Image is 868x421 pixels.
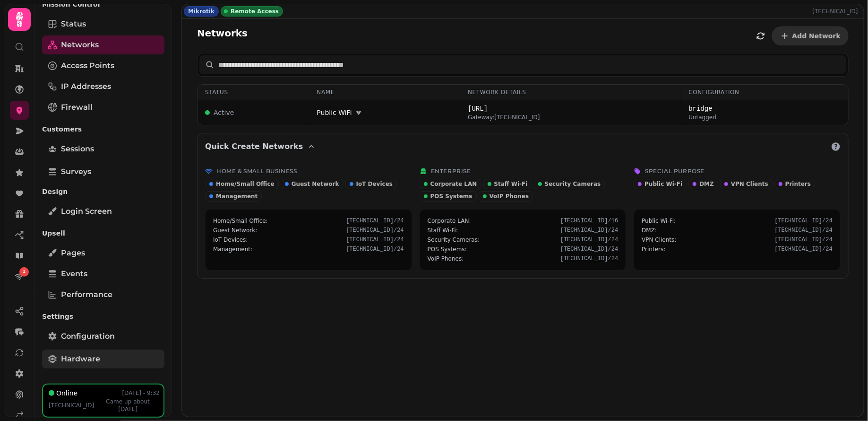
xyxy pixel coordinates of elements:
[775,227,833,234] span: [TECHNICAL_ID] /24
[681,85,848,100] th: Configuration
[61,353,100,365] span: Hardware
[346,236,404,244] span: [TECHNICAL_ID] /24
[560,227,618,234] span: [TECHNICAL_ID] /24
[42,225,164,242] p: Upsell
[346,246,404,253] span: [TECHNICAL_ID] /24
[634,179,687,189] button: Public Wi-Fi
[494,181,528,187] span: Staff Wi-Fi
[642,236,676,244] span: VPN Clients :
[699,181,714,187] span: DMZ
[184,6,219,17] div: Mikrotik
[216,167,297,175] h4: Home & Small Business
[42,121,164,138] p: Customers
[431,167,471,175] h4: Enterprise
[231,8,279,15] span: Remote Access
[460,85,681,100] th: Network Details
[49,402,94,409] p: [TECHNICAL_ID]
[42,35,164,54] a: Networks
[430,193,473,199] span: POS Systems
[61,102,93,113] span: Firewall
[118,398,150,412] span: about [DATE]
[205,179,279,189] button: Home/Small Office
[775,236,833,244] span: [TECHNICAL_ID] /24
[42,244,164,263] a: Pages
[213,236,248,244] span: IoT Devices :
[775,217,833,225] span: [TECHNICAL_ID] /24
[213,246,252,253] span: Management :
[61,39,99,51] span: Networks
[490,193,529,199] span: VoIP Phones
[42,77,164,96] a: IP Addresses
[468,104,673,114] span: [URL]
[688,114,841,121] span: Untagged
[205,141,303,152] p: Quick Create Networks
[317,108,352,117] span: Public WiFi
[61,18,86,30] span: Status
[792,33,841,39] span: Add Network
[122,389,160,397] p: [DATE] - 9:32
[642,227,657,234] span: DMZ :
[468,114,673,121] span: Gateway: [TECHNICAL_ID]
[479,191,533,202] button: VoIP Phones
[483,179,532,189] button: Staff Wi-Fi
[430,181,477,187] span: Corporate LAN
[213,217,268,225] span: Home/Small Office :
[42,162,164,181] a: Surveys
[106,398,131,405] span: Came up
[42,140,164,158] a: Sessions
[61,81,111,92] span: IP Addresses
[813,8,862,15] p: [TECHNICAL_ID]
[61,143,94,155] span: Sessions
[560,236,618,244] span: [TECHNICAL_ID] /24
[346,217,404,225] span: [TECHNICAL_ID] /24
[420,179,481,189] button: Corporate LAN
[645,167,705,175] h4: Special Purpose
[61,166,91,177] span: Surveys
[560,217,618,225] span: [TECHNICAL_ID] /16
[61,331,115,342] span: Configuration
[420,191,477,202] button: POS Systems
[560,255,618,263] span: [TECHNICAL_ID] /24
[428,236,480,244] span: Security Cameras :
[42,350,164,368] a: Hardware
[688,179,718,189] button: DMZ
[216,193,258,199] span: Management
[345,179,397,189] button: IoT Devices
[720,179,773,189] button: VPN Clients
[534,179,605,189] button: Security Cameras
[10,267,29,286] a: 1
[61,247,85,259] span: Pages
[785,181,811,187] span: Printers
[292,181,339,187] span: Guest Network
[42,15,164,34] a: Status
[731,181,768,187] span: VPN Clients
[42,384,164,418] button: Online[DATE] - 9:32[TECHNICAL_ID]Came upabout [DATE]
[61,268,87,280] span: Events
[775,246,833,253] span: [TECHNICAL_ID] /24
[42,264,164,283] a: Events
[428,255,464,263] span: VoIP Phones :
[205,191,262,202] button: Management
[214,108,234,117] span: Active
[42,98,164,117] a: Firewall
[645,181,682,187] span: Public Wi-Fi
[642,217,676,225] span: Public Wi-Fi :
[213,227,257,234] span: Guest Network :
[428,246,467,253] span: POS Systems :
[42,183,164,200] p: Design
[23,269,26,275] span: 1
[61,206,112,217] span: Login screen
[216,181,275,187] span: Home/Small Office
[198,85,309,100] th: Status
[281,179,344,189] button: Guest Network
[42,327,164,346] a: Configuration
[56,388,77,398] p: Online
[197,26,248,40] h2: Networks
[61,60,114,71] span: Access Points
[61,289,112,300] span: Performance
[356,181,393,187] span: IoT Devices
[42,202,164,221] a: Login screen
[309,85,460,100] th: Name
[428,227,458,234] span: Staff Wi-Fi :
[774,179,815,189] button: Printers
